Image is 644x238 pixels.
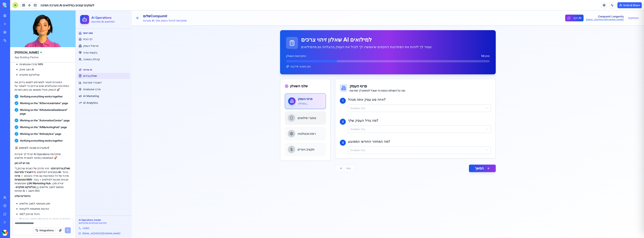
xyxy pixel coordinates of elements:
a: פרופיל העסק [1,32,55,38]
h2: AI Operations [16,5,39,9]
a: AI Analytics [1,89,55,95]
button: יועץ AI [490,4,508,11]
h1: שלום Compumit [67,3,111,8]
span: Working on the "AIMarketingHub" page [20,125,67,129]
span: מרכז אוטומציות [7,77,25,81]
span: [PERSON_NAME] [15,50,39,55]
a: קהילת התמיכה [1,46,55,52]
span: בתהליך... [222,91,233,95]
strong: דשבורד פתרונות AI [15,170,61,174]
a: דף הבית [1,26,55,32]
li: אנליטיקס מתקדם [19,73,71,77]
li: מרכז אוטומציות N8N [19,62,71,66]
label: מה המחזור החודשי הממוצע? [272,128,415,134]
span: App Building Partner [15,55,71,62]
p: יצרתי לך מערכת AI Operations מתקדמת ומותאמת במיוחד למשרתי מילואים! 🚀 [15,152,71,160]
h1: שאלון זיהוי צרכים AI למילואים [225,26,356,32]
span: תקציב ויעדים [222,137,239,141]
span: דף הבית [7,27,17,31]
span: בקשות עזרה [7,40,22,44]
strong: AI Marketing Hub [30,182,51,185]
strong: מה יש לנו כאן: [15,161,30,165]
strong: אנליטיקס מתקדם [16,185,36,189]
div: 2 [264,108,270,114]
div: שירותי AI [1,56,55,62]
span: פרופיל העסק [7,34,23,37]
button: Invite & Share [617,2,642,8]
p: [EMAIL_ADDRESS][DOMAIN_NAME] [510,8,548,11]
strong: מרכז אוטומציות N8N [15,174,32,181]
span: AI Analytics [7,90,22,94]
label: מה גודל העסק שלך? [272,107,415,113]
span: אתגרי מילואים [222,105,241,110]
li: תוכן אוטומטי למצב מילואים [19,202,71,205]
p: AI Operations Center [3,208,53,211]
p: פתרונות AI למילואים [16,9,39,13]
div: 3 [264,129,270,135]
a: בקשות עזרה [1,39,55,45]
div: 1 [264,87,270,93]
span: דשבורד פתרונות [7,70,26,74]
span: Verifying everything works together [20,139,63,143]
span: Working on the "AISolutionsDashboard" page [20,108,71,116]
p: נעזור לך לזהות את הפתרונות החכמים שיאפשרו לך לנהל את העסק בהצלחה גם מהמילואים [225,34,356,39]
span: מערכת תמיכה AI לעסקים קטנים במילואים [40,3,94,7]
label: איזה סוג עסק אתה מנהל? [272,87,415,92]
span: רמת טכנולוגיה [222,121,240,125]
p: ענה על השאלות הבאות כדי שנוכל להתאים לך פתרונות [274,78,330,82]
span: שאלון צרכים [7,63,21,67]
img: ACg8ocL9QCWQVzSr-OLB_Mi0O7HDjpkMy0Kxtn7QjNNHBvPezQrhI767=s96-c [2,230,8,236]
strong: שאלון צרכים חכם [51,167,70,170]
li: האב שיווק AI [19,68,71,71]
h2: פרטי העסק [274,73,330,78]
img: logo [3,3,26,8]
li: הודעות מותאמות ללקוחות [19,207,71,211]
a: דשבורד פתרונות [1,69,55,75]
li: ניהול מרחוק 24/7 [19,212,71,216]
div: ניווט ראשי [1,20,55,26]
a: שאלון צרכים [1,62,55,68]
li: תמיכה בעברית עם הבנת הקונטקסט הישראלי [19,217,71,221]
p: מערכת AI מתקדמת לניהול העסק שלך [67,8,111,12]
p: 🔍 - זיהוי מדויק של כאבים וצרכים ספציפיים למילואים 🧠 - ניהול מרכזי של כל הפתרונות עם מדדי ביצועים ... [15,166,71,193]
strong: הייחודיות שלנו: [15,194,31,198]
span: Working on the "AIAnalytics" page [20,132,61,136]
a: מרכז אוטומציות [1,76,55,82]
span: פרטי העסק [222,86,237,91]
span: Working on the "AIServicesIntake" page [20,101,68,105]
span: Working on the "AutomationCenter" page [20,119,70,122]
span: קהילת התמיכה [7,47,24,51]
span: התקדמות השאלון [210,44,230,47]
span: זמן משוער: 4 דקות [215,54,235,58]
p: Compumit Longevity [510,4,548,8]
div: שלבי השאלון [209,73,250,78]
a: AI Marketing [1,83,55,89]
span: *6363 [7,216,13,219]
span: Verifying everything works together [20,95,63,98]
button: Integrations [33,227,56,233]
p: פתרונות טכנולוגיים מתקדמים [3,211,53,214]
button: המשך [393,154,420,162]
span: [EMAIL_ADDRESS][DOMAIN_NAME] [7,222,45,225]
h2: 🎉 המערכת מוכנה לשימוש! [15,145,71,150]
span: 1 מתוך 4 [405,44,414,47]
button: התנתקות [550,4,565,11]
span: AI Marketing [7,84,23,87]
p: המערכת תעזור למשרתים למצוא בדיוק את הפתרונות הטכנולוגיים שהם צריכים כדי לשמור על העסק פעיל ומשגשג... [15,80,71,92]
